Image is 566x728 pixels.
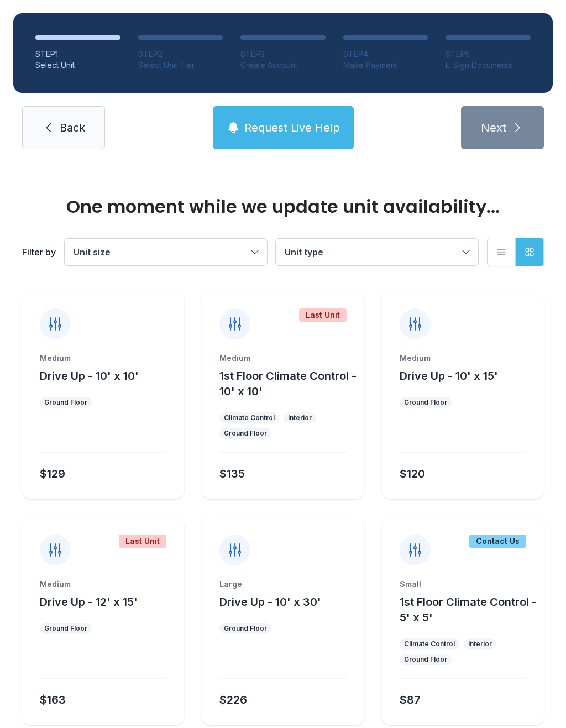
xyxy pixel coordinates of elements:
div: STEP 3 [240,49,326,60]
div: Medium [40,353,166,364]
span: Unit size [74,247,111,258]
span: Drive Up - 10' x 15' [400,369,498,383]
span: Next [481,120,506,135]
div: Last Unit [119,535,166,548]
div: Small [400,579,526,590]
div: $87 [400,692,421,708]
div: Ground Floor [404,398,447,407]
div: STEP 5 [446,49,531,60]
div: Ground Floor [224,429,267,438]
button: Drive Up - 10' x 15' [400,368,498,384]
div: Select Unit [35,60,120,71]
div: $163 [40,692,66,708]
div: Ground Floor [44,398,87,407]
div: Medium [400,353,526,364]
button: Unit size [65,239,267,265]
div: Ground Floor [224,624,267,633]
div: Filter by [22,245,56,259]
div: One moment while we update unit availability... [22,198,544,216]
button: 1st Floor Climate Control - 5' x 5' [400,594,539,625]
span: Drive Up - 10' x 30' [219,595,321,609]
span: Drive Up - 12' x 15' [40,595,138,609]
div: STEP 2 [138,49,223,60]
span: 1st Floor Climate Control - 5' x 5' [400,595,537,624]
div: E-Sign Documents [446,60,531,71]
div: STEP 1 [35,49,120,60]
div: Large [219,579,346,590]
div: Select Unit Tier [138,60,223,71]
button: Unit type [276,239,478,265]
div: Medium [219,353,346,364]
span: 1st Floor Climate Control - 10' x 10' [219,369,357,398]
span: Drive Up - 10' x 10' [40,369,139,383]
button: 1st Floor Climate Control - 10' x 10' [219,368,359,399]
button: Drive Up - 12' x 15' [40,594,138,610]
div: Last Unit [299,308,347,322]
div: Climate Control [224,413,275,422]
div: Interior [468,640,492,648]
span: Request Live Help [244,120,340,135]
div: Medium [40,579,166,590]
div: Ground Floor [44,624,87,633]
div: $129 [40,466,65,481]
div: Make Payment [343,60,428,71]
div: $226 [219,692,247,708]
div: Ground Floor [404,655,447,664]
div: $120 [400,466,425,481]
button: Drive Up - 10' x 10' [40,368,139,384]
button: Drive Up - 10' x 30' [219,594,321,610]
span: Back [60,120,85,135]
div: $135 [219,466,245,481]
div: Interior [288,413,312,422]
div: Climate Control [404,640,455,648]
div: Contact Us [469,535,526,548]
div: STEP 4 [343,49,428,60]
span: Unit type [285,247,323,258]
div: Create Account [240,60,326,71]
